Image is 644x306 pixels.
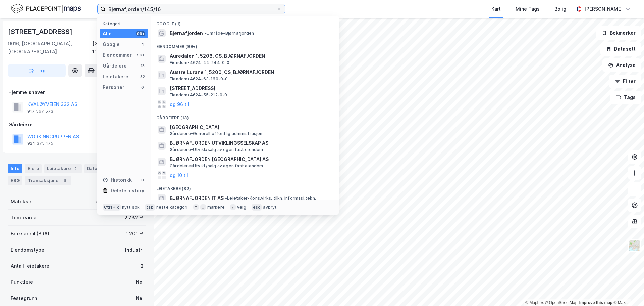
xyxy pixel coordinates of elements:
div: esc [252,204,262,211]
img: logo.f888ab2527a4732fd821a326f86c7f29.svg [11,3,81,15]
div: Festegrunn [11,294,37,302]
div: Leietakere [44,164,82,173]
button: Bokmerker [596,26,641,40]
div: Antall leietakere [11,262,49,270]
div: Gårdeiere (13) [151,110,339,122]
button: Analyse [602,58,641,72]
div: 5501-118-1109-0-0 [96,198,144,206]
div: [GEOGRAPHIC_DATA], 118/1109 [92,40,146,56]
span: Auredalen 1, 5208, OS, BJØRNAFJORDEN [170,52,331,60]
iframe: Chat Widget [610,274,644,306]
div: Eiendommer (99+) [151,39,339,51]
div: Ctrl + k [103,204,121,211]
div: neste kategori [156,205,188,210]
div: markere [207,205,225,210]
button: Tags [610,91,641,104]
div: Gårdeiere [8,121,146,129]
div: Transaksjoner [25,176,71,185]
span: Eiendom • 4624-63-160-0-0 [170,76,228,82]
div: 924 375 175 [27,141,53,146]
div: Delete history [111,187,144,195]
div: 6 [62,177,68,184]
div: Punktleie [11,278,33,286]
button: og 10 til [170,171,188,179]
span: Austre Lurane 1, 5200, OS, BJØRNAFJORDEN [170,68,331,76]
div: Google (1) [151,16,339,28]
div: 917 567 573 [27,108,53,114]
div: Mine Tags [516,5,540,13]
div: 99+ [136,52,145,58]
div: 1 201 ㎡ [126,230,144,238]
div: Google [103,40,120,48]
div: 99+ [136,31,145,36]
span: • [204,31,206,36]
span: Område • Bjørnafjorden [204,31,254,36]
div: Industri [125,246,144,254]
span: Gårdeiere • Generell offentlig administrasjon [170,131,263,136]
a: Mapbox [525,300,544,305]
div: Eiendomstype [11,246,44,254]
div: Bruksareal (BRA) [11,230,49,238]
div: Historikk [103,176,132,184]
span: • [225,195,227,201]
a: Improve this map [579,300,612,305]
span: Gårdeiere • Utvikl./salg av egen fast eiendom [170,163,263,169]
span: Eiendom • 4624-55-212-0-0 [170,92,227,98]
span: [GEOGRAPHIC_DATA] [170,123,331,131]
div: tab [145,204,155,211]
input: Søk på adresse, matrikkel, gårdeiere, leietakere eller personer [106,4,277,14]
span: [STREET_ADDRESS] [170,84,331,92]
button: Datasett [600,42,641,56]
div: Eiere [25,164,42,173]
div: 0 [140,85,145,90]
div: 9016, [GEOGRAPHIC_DATA], [GEOGRAPHIC_DATA] [8,40,92,56]
div: Gårdeiere [103,62,127,70]
div: Kart [491,5,501,13]
div: avbryt [263,205,277,210]
span: Leietaker • Kons.virks. tilkn. informasj.tekn. [225,195,316,201]
span: BJØRNAFJORDEN UTVIKLINGSSELSKAP AS [170,139,331,147]
span: Gårdeiere • Utvikl./salg av egen fast eiendom [170,147,263,152]
span: Eiendom • 4624-44-244-0-0 [170,60,230,65]
div: [STREET_ADDRESS] [8,26,74,37]
div: 82 [140,74,145,79]
div: 0 [140,177,145,183]
div: [PERSON_NAME] [584,5,623,13]
div: 13 [140,63,145,69]
button: og 96 til [170,100,189,108]
div: 2 732 ㎡ [124,214,144,222]
div: Alle [103,30,112,38]
div: Personer [103,83,124,91]
div: Eiendommer [103,51,132,59]
span: BJØRNAFJORDEN IT AS [170,194,224,202]
div: Matrikkel [11,198,33,206]
div: Kontrollprogram for chat [610,274,644,306]
a: OpenStreetMap [545,300,578,305]
div: Leietakere [103,73,128,81]
div: Bolig [554,5,566,13]
button: Tag [8,64,66,77]
img: Z [628,239,641,252]
div: Kategori [103,21,148,26]
div: Leietakere (82) [151,181,339,193]
div: 2 [141,262,144,270]
div: ESG [8,176,22,185]
div: Nei [136,278,144,286]
div: nytt søk [122,205,140,210]
div: 2 [72,165,79,172]
button: Filter [609,75,641,88]
div: Datasett [84,164,117,173]
span: BJØRNAFJORDEN [GEOGRAPHIC_DATA] AS [170,155,331,163]
div: Tomteareal [11,214,38,222]
div: velg [237,205,246,210]
div: Hjemmelshaver [8,88,146,96]
div: Info [8,164,22,173]
span: Bjørnafjorden [170,29,203,37]
div: 1 [140,42,145,47]
div: Nei [136,294,144,302]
